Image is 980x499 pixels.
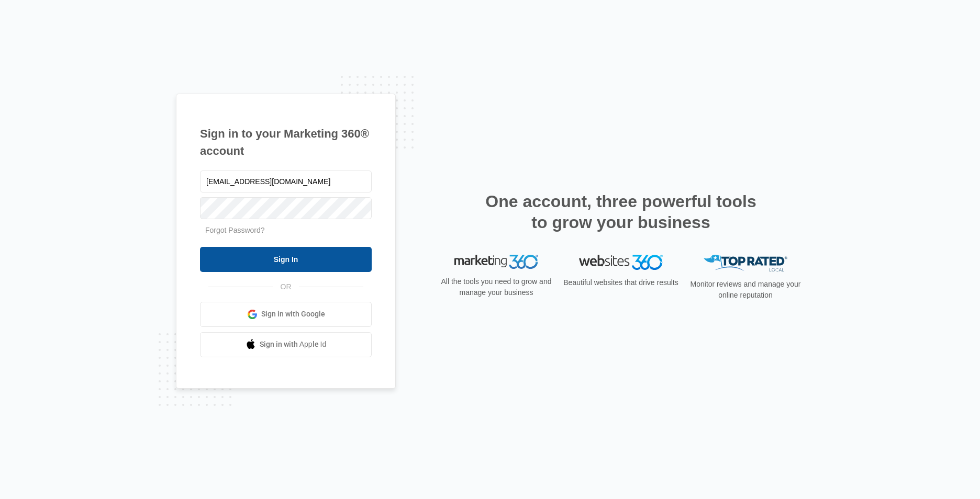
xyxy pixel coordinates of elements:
a: Sign in with Google [200,302,372,327]
a: Forgot Password? [205,226,265,234]
a: Sign in with Apple Id [200,332,372,357]
p: Beautiful websites that drive results [562,277,680,288]
input: Sign In [200,247,372,272]
h2: One account, three powerful tools to grow your business [482,191,760,233]
p: All the tools you need to grow and manage your business [438,276,555,298]
h1: Sign in to your Marketing 360® account [200,125,372,160]
span: Sign in with Google [261,309,325,320]
img: Websites 360 [579,255,663,270]
img: Top Rated Local [704,255,787,272]
p: Monitor reviews and manage your online reputation [687,279,804,301]
img: Marketing 360 [454,255,538,269]
span: Sign in with Apple Id [260,339,327,350]
input: Email [200,171,372,192]
span: OR [273,281,299,292]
